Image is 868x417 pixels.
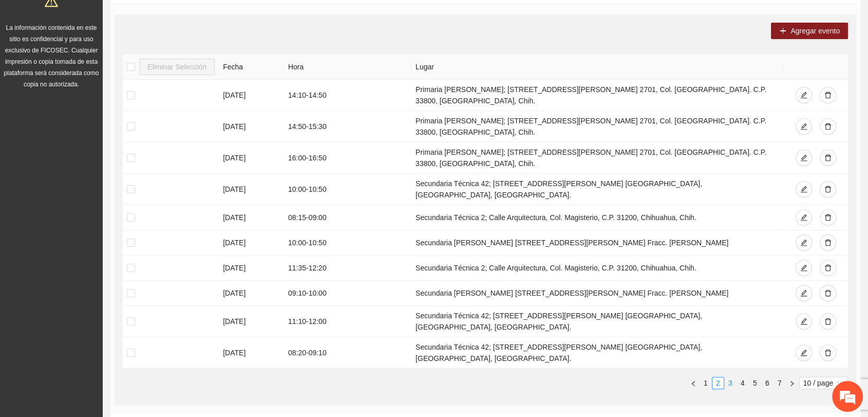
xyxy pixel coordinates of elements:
td: Secundaria Técnica 2; Calle Arquitectura, Col. Magisterio, C.P. 31200, Chihuahua, Chih. [411,256,784,281]
button: edit [796,260,812,276]
button: delete [820,181,836,197]
span: edit [800,349,807,357]
td: Primaria [PERSON_NAME]; [STREET_ADDRESS][PERSON_NAME] 2701, Col. [GEOGRAPHIC_DATA]. C.P. 33800, [... [411,111,784,142]
th: Hora [284,55,411,80]
span: edit [800,123,807,131]
td: [DATE] [219,281,284,306]
button: delete [820,150,836,166]
td: 09:10 - 10:00 [284,281,411,306]
span: edit [800,264,807,273]
th: Lugar [411,55,784,80]
span: edit [800,289,807,298]
span: delete [824,92,832,100]
td: 10:00 - 10:50 [284,230,411,256]
span: Agregar evento [790,25,840,37]
button: delete [820,118,836,135]
button: plusAgregar evento [771,23,848,39]
span: 10 / page [803,377,844,389]
span: delete [824,349,832,357]
button: edit [796,181,812,197]
a: 7 [774,377,785,389]
button: edit [796,118,812,135]
li: 3 [724,377,737,389]
button: left [687,377,700,389]
span: edit [800,186,807,194]
li: 2 [712,377,724,389]
button: right [786,377,798,389]
td: [DATE] [219,306,284,337]
td: 08:20 - 09:10 [284,337,411,369]
button: delete [820,285,836,301]
td: Secundaria Técnica 42; [STREET_ADDRESS][PERSON_NAME] [GEOGRAPHIC_DATA], [GEOGRAPHIC_DATA], [GEOGR... [411,174,784,205]
button: delete [820,345,836,361]
span: delete [824,318,832,326]
a: 4 [737,377,748,389]
span: edit [800,318,807,326]
span: edit [800,239,807,247]
td: Secundaria [PERSON_NAME] [STREET_ADDRESS][PERSON_NAME] Fracc. [PERSON_NAME] [411,281,784,306]
button: edit [796,87,812,103]
div: Chatee con nosotros ahora [53,52,173,66]
button: delete [820,209,836,226]
span: delete [824,154,832,162]
span: left [690,380,696,387]
td: [DATE] [219,205,284,230]
button: edit [796,209,812,226]
a: 5 [749,377,761,389]
button: delete [820,234,836,251]
td: Secundaria Técnica 2; Calle Arquitectura, Col. Magisterio, C.P. 31200, Chihuahua, Chih. [411,205,784,230]
a: 1 [700,377,711,389]
td: 08:15 - 09:00 [284,205,411,230]
button: edit [796,345,812,361]
span: La información contenida en este sitio es confidencial y para uso exclusivo de FICOSEC. Cualquier... [4,24,99,88]
th: Fecha [219,55,284,80]
td: 11:10 - 12:00 [284,306,411,337]
td: 14:50 - 15:30 [284,111,411,142]
a: 2 [712,377,724,389]
span: delete [824,214,832,222]
td: 10:00 - 10:50 [284,174,411,205]
li: Previous Page [687,377,700,389]
button: delete [820,87,836,103]
td: [DATE] [219,337,284,369]
button: Eliminar Selección [139,59,215,75]
div: Minimizar ventana de chat en vivo [168,5,193,30]
button: delete [820,313,836,330]
td: [DATE] [219,174,284,205]
button: edit [796,150,812,166]
li: 5 [749,377,761,389]
td: 11:35 - 12:20 [284,256,411,281]
td: Secundaria Técnica 42; [STREET_ADDRESS][PERSON_NAME] [GEOGRAPHIC_DATA], [GEOGRAPHIC_DATA], [GEOGR... [411,306,784,337]
td: [DATE] [219,256,284,281]
td: Secundaria Técnica 42; [STREET_ADDRESS][PERSON_NAME] [GEOGRAPHIC_DATA], [GEOGRAPHIC_DATA], [GEOGR... [411,337,784,369]
td: [DATE] [219,230,284,256]
td: Primaria [PERSON_NAME]; [STREET_ADDRESS][PERSON_NAME] 2701, Col. [GEOGRAPHIC_DATA]. C.P. 33800, [... [411,80,784,111]
span: delete [824,123,832,131]
button: edit [796,234,812,251]
td: [DATE] [219,80,284,111]
span: delete [824,289,832,298]
button: edit [796,313,812,330]
span: delete [824,239,832,247]
td: Primaria [PERSON_NAME]; [STREET_ADDRESS][PERSON_NAME] 2701, Col. [GEOGRAPHIC_DATA]. C.P. 33800, [... [411,142,784,174]
td: 14:10 - 14:50 [284,80,411,111]
span: delete [824,264,832,273]
li: 6 [761,377,773,389]
li: 4 [737,377,749,389]
span: Estamos en línea. [60,137,142,241]
span: plus [779,27,786,35]
span: right [789,380,795,387]
td: Secundaria [PERSON_NAME] [STREET_ADDRESS][PERSON_NAME] Fracc. [PERSON_NAME] [411,230,784,256]
a: 6 [762,377,773,389]
button: delete [820,260,836,276]
span: delete [824,186,832,194]
td: [DATE] [219,111,284,142]
div: Page Size [799,377,848,389]
li: Next Page [786,377,798,389]
button: edit [796,285,812,301]
li: 7 [773,377,786,389]
span: edit [800,92,807,100]
td: 16:00 - 16:50 [284,142,411,174]
span: edit [800,154,807,162]
span: edit [800,214,807,222]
